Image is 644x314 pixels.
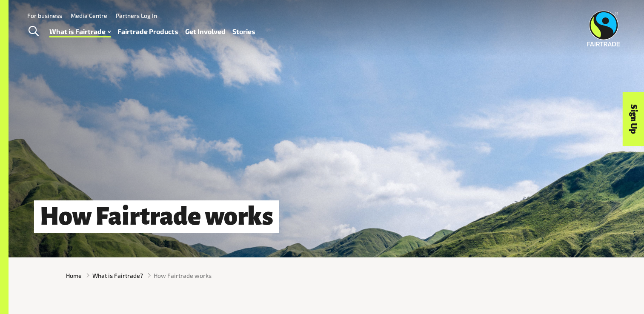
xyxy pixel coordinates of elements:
a: What is Fairtrade? [92,271,143,280]
img: Fairtrade Australia New Zealand logo [587,11,620,46]
h1: How Fairtrade works [34,200,279,233]
a: What is Fairtrade [49,26,111,38]
a: Toggle Search [23,21,44,42]
a: Fairtrade Products [117,26,178,38]
a: Stories [232,26,255,38]
span: How Fairtrade works [154,271,212,280]
a: Partners Log In [116,12,157,19]
a: For business [27,12,62,19]
a: Home [66,271,82,280]
a: Get Involved [185,26,226,38]
a: Media Centre [71,12,107,19]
